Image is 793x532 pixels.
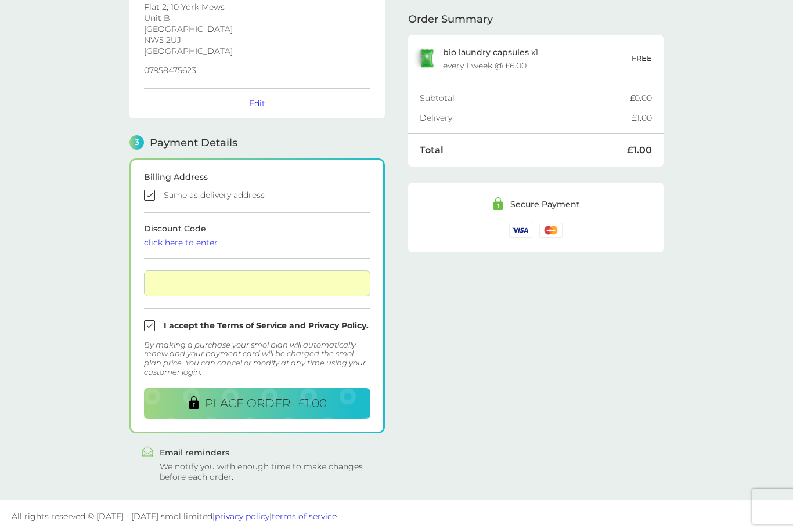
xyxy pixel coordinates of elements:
[408,14,493,24] span: Order Summary
[443,47,529,57] span: bio laundry capsules
[215,511,269,522] a: privacy policy
[129,135,144,150] span: 3
[144,14,370,22] p: Unit B
[630,94,652,102] div: £0.00
[249,98,265,108] button: Edit
[632,114,652,122] div: £1.00
[144,3,370,11] p: Flat 2, 10 York Mews
[420,114,632,122] div: Delivery
[632,52,652,64] p: FREE
[144,388,370,419] button: PLACE ORDER- £1.00
[627,146,652,155] div: £1.00
[205,396,327,410] span: PLACE ORDER - £1.00
[160,461,373,482] div: We notify you with enough time to make changes before each order.
[509,223,532,237] img: /assets/icons/cards/visa.svg
[144,25,370,33] p: [GEOGRAPHIC_DATA]
[150,137,237,148] span: Payment Details
[144,173,370,181] div: Billing Address
[443,61,527,70] div: every 1 week @ £6.00
[510,200,580,208] div: Secure Payment
[420,94,630,102] div: Subtotal
[539,223,563,237] img: /assets/icons/cards/mastercard.svg
[144,66,370,74] p: 07958475623
[149,278,366,288] iframe: Secure card payment input frame
[144,238,370,247] div: click here to enter
[443,48,538,57] p: x 1
[272,511,337,522] a: terms of service
[144,47,370,55] p: [GEOGRAPHIC_DATA]
[144,341,370,377] div: By making a purchase your smol plan will automatically renew and your payment card will be charge...
[160,448,373,457] div: Email reminders
[144,36,370,44] p: NW5 2UJ
[420,146,627,155] div: Total
[144,223,370,247] span: Discount Code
